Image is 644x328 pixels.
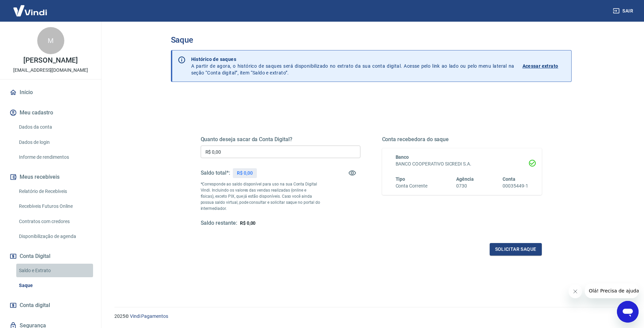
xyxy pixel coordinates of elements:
h6: 0730 [456,182,474,190]
h5: Saldo total*: [201,170,230,176]
span: Conta digital [20,301,50,310]
button: Sair [612,5,636,17]
a: Recebíveis Futuros Online [16,199,93,213]
h5: Saldo restante: [201,220,237,227]
p: R$ 0,00 [237,170,253,177]
a: Início [8,85,93,100]
a: Dados da conta [16,120,93,134]
p: 2025 © [114,313,628,320]
span: Olá! Precisa de ajuda? [4,5,57,10]
a: Disponibilização de agenda [16,229,93,243]
iframe: Fechar mensagem [569,285,582,298]
a: Dados de login [16,135,93,149]
h3: Saque [171,35,572,45]
div: M [37,27,64,54]
h5: Quanto deseja sacar da Conta Digital? [201,136,360,143]
span: Tipo [396,176,405,182]
h6: 00035449-1 [503,182,528,190]
p: [PERSON_NAME] [23,57,77,64]
h5: Conta recebedora do saque [382,136,542,143]
iframe: Mensagem da empresa [585,283,639,298]
span: Agência [456,176,474,182]
iframe: Botão para abrir a janela de mensagens [617,301,639,323]
p: A partir de agora, o histórico de saques será disponibilizado no extrato da sua conta digital. Ac... [191,56,514,76]
h6: Conta Corrente [396,182,427,190]
a: Informe de rendimentos [16,150,93,164]
button: Meus recebíveis [8,170,93,184]
a: Conta digital [8,298,93,313]
span: Conta [503,176,515,182]
button: Meu cadastro [8,105,93,120]
p: Acessar extrato [523,63,558,69]
button: Solicitar saque [490,243,542,256]
a: Relatório de Recebíveis [16,184,93,198]
img: Vindi [8,0,52,21]
h6: BANCO COOPERATIVO SICREDI S.A. [396,160,528,168]
span: R$ 0,00 [240,220,256,226]
a: Acessar extrato [523,56,566,76]
a: Contratos com credores [16,215,93,228]
span: Banco [396,154,409,160]
p: Histórico de saques [191,56,514,63]
p: [EMAIL_ADDRESS][DOMAIN_NAME] [13,67,88,74]
p: *Corresponde ao saldo disponível para uso na sua Conta Digital Vindi. Incluindo os valores das ve... [201,181,320,212]
a: Saldo e Extrato [16,264,93,278]
a: Saque [16,279,93,292]
button: Conta Digital [8,249,93,264]
a: Vindi Pagamentos [130,313,168,319]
